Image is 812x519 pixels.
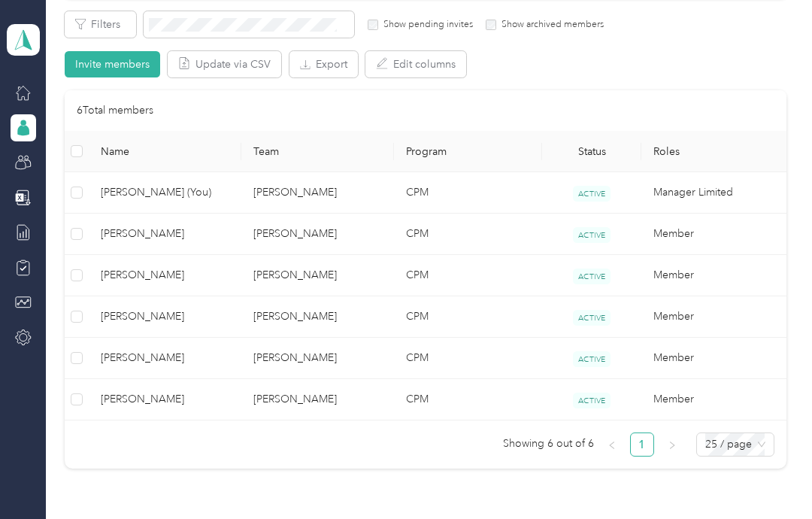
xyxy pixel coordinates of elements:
[101,226,229,242] span: [PERSON_NAME]
[89,214,241,255] td: Jonathon M. Ziegler
[241,296,394,338] td: Cody Stafford
[660,432,684,457] li: Next Page
[641,131,794,172] th: Roles
[696,432,774,457] div: Page Size
[101,184,229,201] span: [PERSON_NAME] (You)
[607,441,617,450] span: left
[65,51,160,77] button: Invite members
[65,11,136,38] button: Filters
[168,51,281,77] button: Update via CSV
[365,51,466,77] button: Edit columns
[641,338,794,379] td: Member
[89,255,241,296] td: Cole P. Pryor
[542,131,641,172] th: Status
[641,255,794,296] td: Member
[89,338,241,379] td: Gavyn H. Beckner
[641,296,794,338] td: Member
[573,186,611,202] span: ACTIVE
[241,255,394,296] td: Cody Stafford
[394,214,543,255] td: CPM
[289,51,358,77] button: Export
[641,172,794,214] td: Manager Limited
[378,18,473,32] label: Show pending invites
[496,18,604,32] label: Show archived members
[573,310,611,326] span: ACTIVE
[728,435,812,519] iframe: Everlance-gr Chat Button Frame
[101,145,229,158] span: Name
[241,172,394,214] td: Cody Stafford
[600,432,624,457] li: Previous Page
[573,393,611,408] span: ACTIVE
[77,102,153,119] p: 6 Total members
[631,433,653,456] a: 1
[503,432,594,455] span: Showing 6 out of 6
[241,131,394,172] th: Team
[705,433,765,456] span: 25 / page
[394,255,543,296] td: CPM
[89,379,241,420] td: Angel E. Ortega
[573,269,611,284] span: ACTIVE
[89,172,241,214] td: Cody Stafford (You)
[641,379,794,420] td: Member
[89,296,241,338] td: Samuel C. Conger
[89,131,241,172] th: Name
[573,351,611,367] span: ACTIVE
[394,379,543,420] td: CPM
[641,214,794,255] td: Member
[394,172,543,214] td: CPM
[660,432,684,457] button: right
[573,227,611,243] span: ACTIVE
[394,296,543,338] td: CPM
[600,432,624,457] button: left
[241,214,394,255] td: Cody Stafford
[241,338,394,379] td: Cody Stafford
[101,308,229,325] span: [PERSON_NAME]
[630,432,654,457] li: 1
[394,338,543,379] td: CPM
[101,350,229,366] span: [PERSON_NAME]
[101,267,229,284] span: [PERSON_NAME]
[668,441,677,450] span: right
[394,131,543,172] th: Program
[101,391,229,408] span: [PERSON_NAME]
[241,379,394,420] td: Cody Stafford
